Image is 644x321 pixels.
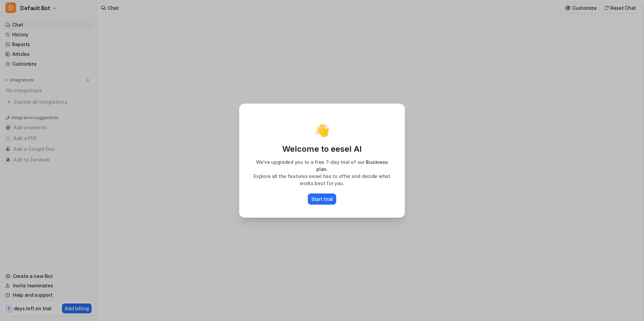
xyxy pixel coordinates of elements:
p: Start trial [311,195,333,203]
p: 👋 [315,123,330,137]
p: Welcome to eesel AI [247,144,397,154]
p: Explore all the features eesel has to offer and decide what works best for you. [247,173,397,187]
p: We’ve upgraded you to a free 7-day trial of our [247,158,397,173]
button: Start trial [308,193,336,205]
